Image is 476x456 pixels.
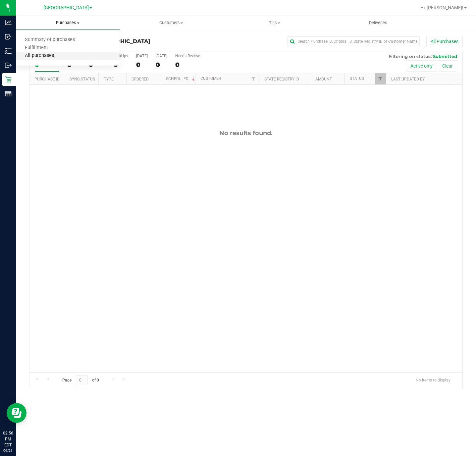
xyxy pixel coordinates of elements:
[16,20,120,26] span: Purchases
[420,5,463,10] span: Hi, [PERSON_NAME]!
[120,20,223,26] span: Customers
[5,90,12,97] inline-svg: Reports
[223,20,326,26] span: Tills
[132,77,149,81] a: Ordered
[16,37,84,43] span: Summary of purchases
[406,60,437,72] button: Active only
[375,73,386,84] a: Filter
[16,16,120,30] a: Purchases Summary of purchases Fulfillment All purchases
[156,54,167,58] div: [DATE]
[360,20,396,26] span: Deliveries
[327,16,430,30] a: Deliveries
[248,73,259,84] a: Filter
[200,76,221,81] a: Customer
[223,16,327,30] a: Tills
[5,33,12,40] inline-svg: Inbound
[287,36,420,46] input: Search Purchase ID, Original ID, State Registry ID or Customer Name...
[3,448,13,453] p: 09/21
[57,375,104,385] span: Page of 0
[389,54,432,59] span: Filtering on status:
[175,54,200,58] div: Needs Review
[70,77,95,81] a: Sync Status
[43,5,89,11] span: [GEOGRAPHIC_DATA]
[5,76,12,83] inline-svg: Retail
[136,54,148,58] div: [DATE]
[391,77,425,81] a: Last Updated By
[5,48,12,54] inline-svg: Inventory
[438,60,457,72] button: Clear
[315,77,332,81] a: Amount
[16,53,63,59] span: All purchases
[34,77,60,81] a: Purchase ID
[16,45,57,51] span: Fulfillment
[350,76,364,81] a: Status
[5,62,12,69] inline-svg: Outbound
[264,77,299,81] a: State Registry ID
[114,54,128,58] div: PickUps
[5,19,12,26] inline-svg: Analytics
[136,61,148,69] div: 0
[90,38,150,44] span: [GEOGRAPHIC_DATA]
[410,375,456,385] span: No items to display
[114,61,128,69] div: 0
[120,16,223,30] a: Customers
[3,430,13,448] p: 02:56 PM EDT
[433,54,457,59] span: Submitted
[29,129,462,137] div: No results found.
[7,403,26,423] iframe: Resource center
[426,36,463,47] button: All Purchases
[156,61,167,69] div: 0
[104,77,114,81] a: Type
[166,76,196,81] a: Scheduled
[175,61,200,69] div: 0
